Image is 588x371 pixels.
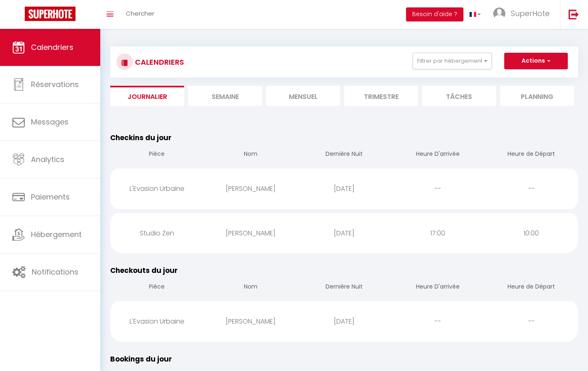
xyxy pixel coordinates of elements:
[298,308,391,335] div: [DATE]
[484,276,578,299] th: Heure de Départ
[110,175,204,202] div: L'Evasion Urbaine
[422,86,496,106] li: Tâches
[31,192,70,202] span: Paiements
[204,220,298,247] div: [PERSON_NAME]
[493,7,505,20] img: ...
[391,276,484,299] th: Heure D'arrivée
[31,42,73,52] span: Calendriers
[413,53,492,69] button: Filtrer par hébergement
[204,276,298,299] th: Nom
[25,7,76,21] img: Super Booking
[484,175,578,202] div: --
[31,79,79,89] span: Réservations
[298,220,391,247] div: [DATE]
[110,86,184,106] li: Journalier
[32,267,78,277] span: Notifications
[391,143,484,167] th: Heure D'arrivée
[391,308,484,335] div: --
[188,86,262,106] li: Semaine
[204,175,298,202] div: [PERSON_NAME]
[110,308,204,335] div: L'Evasion Urbaine
[204,308,298,335] div: [PERSON_NAME]
[110,354,172,364] span: Bookings du jour
[504,53,568,69] button: Actions
[31,154,64,164] span: Analytics
[511,8,550,19] span: SuperHote
[484,143,578,167] th: Heure de Départ
[110,276,204,299] th: Pièce
[569,9,579,19] img: logout
[7,3,31,28] button: Ouvrir le widget de chat LiveChat
[500,86,574,106] li: Planning
[298,143,391,167] th: Dernière Nuit
[110,220,204,247] div: Studio Zen
[406,7,463,21] button: Besoin d'aide ?
[391,220,484,247] div: 17:00
[344,86,418,106] li: Trimestre
[204,143,298,167] th: Nom
[126,9,154,18] span: Chercher
[31,117,68,127] span: Messages
[298,175,391,202] div: [DATE]
[110,143,204,167] th: Pièce
[391,175,484,202] div: --
[110,265,178,275] span: Checkouts du jour
[484,308,578,335] div: --
[484,220,578,247] div: 10:00
[133,53,184,71] h3: CALENDRIERS
[298,276,391,299] th: Dernière Nuit
[110,133,172,143] span: Checkins du jour
[31,229,82,240] span: Hébergement
[266,86,340,106] li: Mensuel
